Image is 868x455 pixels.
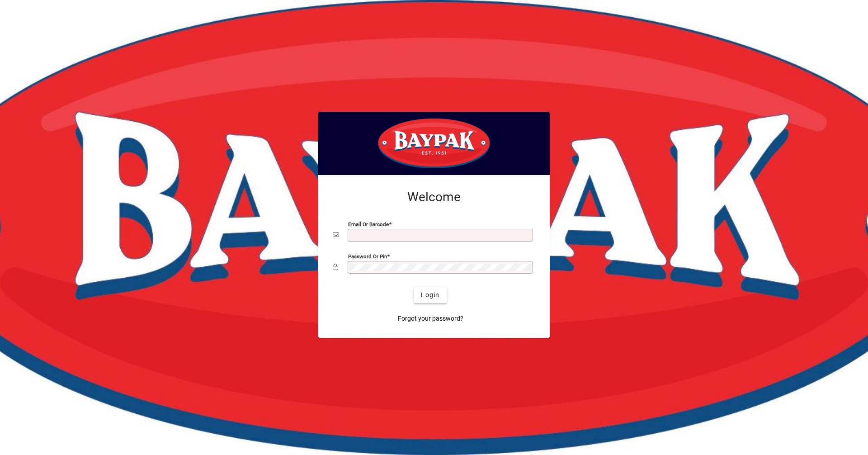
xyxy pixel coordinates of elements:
[348,253,387,259] mat-label: Password or Pin
[394,311,467,327] a: Forgot your password?
[421,290,439,300] span: Login
[414,287,447,303] button: Login
[333,190,535,205] h2: Welcome
[398,314,463,323] span: Forgot your password?
[348,221,389,227] mat-label: Email or Barcode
